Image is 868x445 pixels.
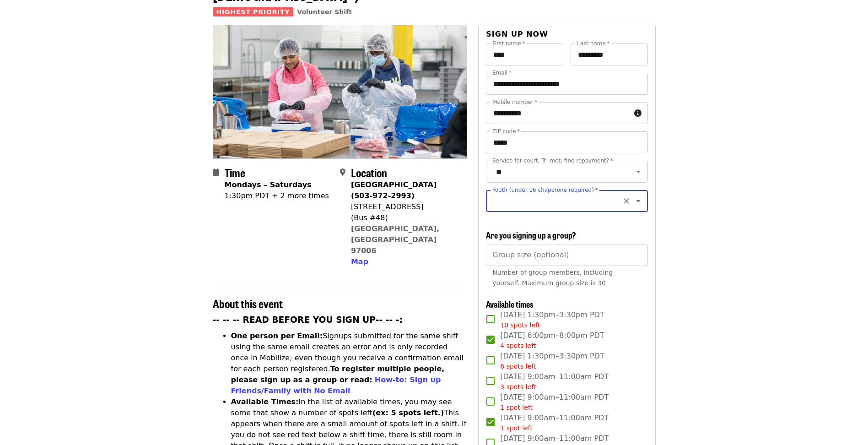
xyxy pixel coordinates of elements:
[577,41,609,46] label: Last name
[500,412,609,433] span: [DATE] 9:00am–11:00am PDT
[500,309,604,330] span: [DATE] 1:30pm–3:30pm PDT
[231,364,445,384] strong: To register multiple people, please sign up as a group or read:
[500,424,533,432] span: 1 spot left
[486,73,647,95] input: Email
[500,363,536,370] span: 6 spots left
[231,375,441,395] a: How-to: Sign up Friends/Family with No Email
[231,397,299,406] strong: Available Times:
[231,331,323,340] strong: One person per Email:
[297,8,352,16] a: Volunteer Shift
[492,187,598,193] label: Youth (under 16 chaperone required)
[634,109,642,118] i: circle-info icon
[225,180,312,189] strong: Mondays – Saturdays
[351,201,460,212] div: [STREET_ADDRESS]
[486,102,630,124] input: Mobile number
[500,392,609,412] span: [DATE] 9:00am–11:00am PDT
[492,70,512,76] label: Email
[351,257,368,266] span: Map
[351,164,387,180] span: Location
[351,224,440,255] a: [GEOGRAPHIC_DATA], [GEOGRAPHIC_DATA] 97006
[500,342,536,349] span: 4 spots left
[500,321,540,329] span: 10 spots left
[492,41,525,46] label: First name
[372,408,444,417] strong: (ex: 5 spots left.)
[213,168,219,177] i: calendar icon
[351,256,368,267] button: Map
[486,229,576,241] span: Are you signing up a group?
[231,331,468,396] li: Signups submitted for the same shift using the same email creates an error and is only recorded o...
[571,43,648,65] input: Last name
[486,244,647,266] input: [object Object]
[213,7,294,16] span: Highest Priority
[500,404,533,411] span: 1 spot left
[500,330,604,351] span: [DATE] 6:00pm–8:00pm PDT
[620,195,633,207] button: Clear
[492,129,520,134] label: ZIP code
[632,165,645,178] button: Open
[340,168,345,177] i: map-marker-alt icon
[351,212,460,223] div: (Bus #48)
[492,99,537,105] label: Mobile number
[632,195,645,207] button: Open
[486,131,647,153] input: ZIP code
[492,269,613,287] span: Number of group members, including yourself. Maximum group size is 30
[500,351,604,371] span: [DATE] 1:30pm–3:30pm PDT
[351,180,437,200] strong: [GEOGRAPHIC_DATA] (503-972-2993)
[213,315,403,325] strong: -- -- -- READ BEFORE YOU SIGN UP-- -- -:
[213,25,467,158] img: Oct/Nov/Dec - Beaverton: Repack/Sort (age 10+) organized by Oregon Food Bank
[486,43,563,65] input: First name
[486,298,534,310] span: Available times
[500,371,609,392] span: [DATE] 9:00am–11:00am PDT
[500,383,536,391] span: 3 spots left
[213,295,283,311] span: About this event
[492,158,613,163] label: Service for court, Tri-met, fine repayment?
[486,30,548,38] span: Sign up now
[225,190,329,201] div: 1:30pm PDT + 2 more times
[225,164,245,180] span: Time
